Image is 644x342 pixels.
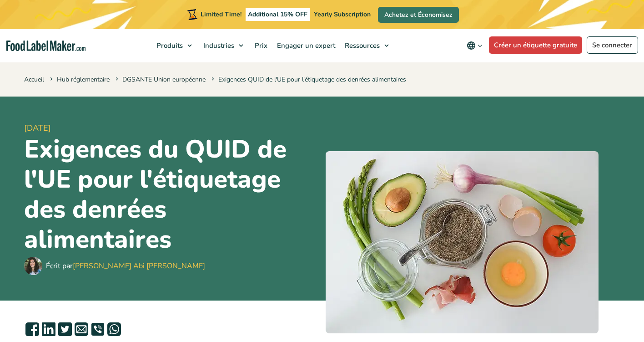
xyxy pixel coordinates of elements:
a: Hub réglementaire [57,75,110,84]
span: [DATE] [24,122,318,134]
button: Change language [460,36,489,55]
div: Écrit par [46,260,205,271]
a: Ressources [340,29,393,62]
h1: Exigences du QUID de l'UE pour l'étiquetage des denrées alimentaires [24,134,318,255]
a: DGSANTE Union européenne [122,75,206,84]
span: Produits [154,41,184,50]
a: Créer un étiquette gratuite [489,36,583,54]
span: Exigences QUID de l'UE pour l'étiquetage des denrées alimentaires [210,75,406,84]
span: Yearly Subscription [314,10,371,19]
a: Produits [152,29,196,62]
a: Engager un expert [272,29,338,62]
a: Prix [250,29,270,62]
span: Limited Time! [201,10,241,19]
span: Additional 15% OFF [246,8,310,21]
a: [PERSON_NAME] Abi [PERSON_NAME] [73,261,205,271]
span: Industries [201,41,235,50]
a: Accueil [24,75,44,84]
img: Maria Abi Hanna - Étiquetage alimentaire [24,257,42,275]
a: Industries [199,29,248,62]
a: Food Label Maker homepage [6,41,86,51]
a: Achetez et Économisez [378,7,459,23]
a: Se connecter [587,36,638,54]
span: Ressources [342,41,381,50]
span: Prix [252,41,268,50]
span: Engager un expert [274,41,336,50]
